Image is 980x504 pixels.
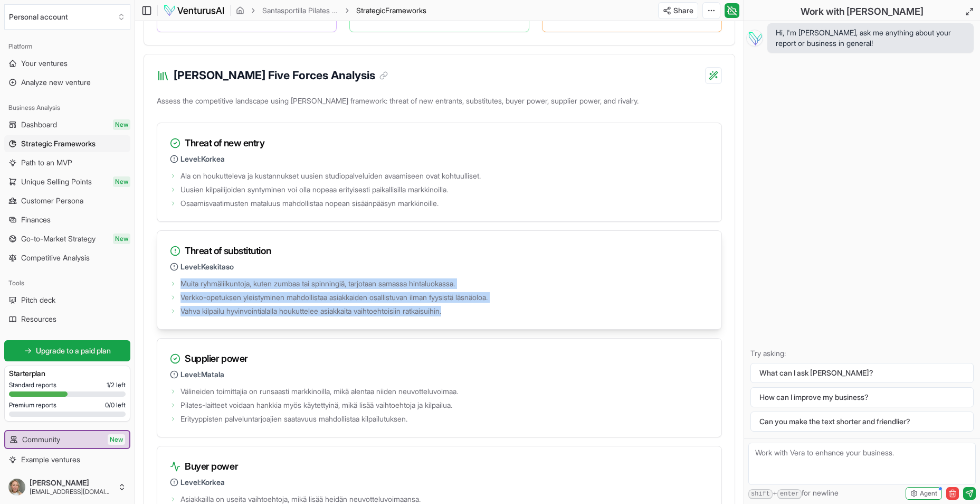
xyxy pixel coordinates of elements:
a: Go-to-Market StrategyNew [4,230,130,247]
span: Finances [21,214,51,225]
span: Dashboard [21,119,57,130]
span: Level: Korkea [180,477,225,488]
span: Competitive Analysis [21,253,90,263]
div: Platform [4,38,130,55]
a: Analyze new venture [4,74,130,91]
span: Pitch deck [21,295,55,305]
span: Share [673,5,693,16]
div: v 4.0.25 [30,17,52,25]
a: Path to an MVP [4,154,130,171]
div: Domain Overview [40,62,94,69]
kbd: shift [748,489,773,499]
img: logo_orange.svg [17,17,25,25]
div: Domain: [DOMAIN_NAME] [27,27,116,36]
div: Keywords by Traffic [117,62,178,69]
span: + for newline [748,488,839,499]
a: Competitive Analysis [4,249,130,266]
span: Osaamisvaatimusten mataluus mahdollistaa nopean sisäänpääsyn markkinoille. [180,198,439,209]
a: Upgrade to a paid plan [4,340,130,361]
a: Pitch deck [4,292,130,309]
span: 1 / 2 left [107,381,126,389]
a: Your ventures [4,55,130,72]
span: Verkko-opetuksen yleistyminen mahdollistaa asiakkaiden osallistuvan ilman fyysistä läsnäoloa. [180,292,488,303]
a: Finances [4,211,130,228]
span: StrategicFrameworks [356,5,426,16]
img: website_grey.svg [17,27,25,36]
span: Level: Keskitaso [180,262,234,272]
nav: breadcrumb [236,5,426,16]
span: 0 / 0 left [105,401,126,409]
span: Level: Matala [180,369,224,380]
span: New [108,434,125,445]
button: Agent [906,487,942,500]
span: Hi, I'm [PERSON_NAME], ask me anything about your report or business in general! [776,27,965,49]
a: Resources [4,311,130,328]
span: Frameworks [385,6,426,15]
a: Example ventures [4,451,130,468]
p: Try asking: [750,348,974,359]
img: logo [163,4,225,17]
span: New [113,176,130,187]
span: Upgrade to a paid plan [36,346,111,356]
span: Muita ryhmäliikuntoja, kuten zumbaa tai spinningiä, tarjotaan samassa hintaluokassa. [180,278,455,289]
button: Share [658,2,698,19]
h3: Starter plan [9,368,126,379]
span: Customer Persona [21,195,83,206]
a: Customer Persona [4,192,130,209]
span: New [113,119,130,130]
span: Unique Selling Points [21,176,92,187]
h3: Buyer power [170,459,709,474]
span: Level: Korkea [180,154,225,164]
button: [PERSON_NAME][EMAIL_ADDRESS][DOMAIN_NAME] [4,474,130,500]
a: Santasportilla Pilates & Wellness [262,5,338,16]
h2: Work with [PERSON_NAME] [801,4,924,19]
span: Analyze new venture [21,77,91,88]
span: [EMAIL_ADDRESS][DOMAIN_NAME] [30,488,113,496]
h3: Threat of new entry [170,136,709,151]
div: Tools [4,275,130,292]
a: Strategic Frameworks [4,135,130,152]
span: Agent [920,489,937,498]
button: How can I improve my business? [750,387,974,407]
button: What can I ask [PERSON_NAME]? [750,363,974,383]
a: Unique Selling PointsNew [4,173,130,190]
span: Erityyppisten palveluntarjoajien saatavuus mahdollistaa kilpailutuksen. [180,414,407,424]
span: Community [22,434,60,445]
a: CommunityNew [5,431,129,448]
h3: Threat of substitution [170,244,709,258]
span: Example ventures [21,454,80,465]
span: Premium reports [9,401,56,409]
span: New [113,234,130,244]
img: ACg8ocK_IxzCRvQZf_1KWEG5sY38T3ZV9dg1DpBqgoPQoQj8d_rATwM=s96-c [8,479,25,496]
p: Assess the competitive landscape using [PERSON_NAME] framework: threat of new entrants, substitut... [157,94,722,113]
span: Ala on houkutteleva ja kustannukset uusien studiopalveluiden avaamiseen ovat kohtuulliset. [180,171,481,181]
span: Uusien kilpailijoiden syntyminen voi olla nopeaa erityisesti paikallisilla markkinoilla. [180,184,448,195]
span: Path to an MVP [21,157,72,168]
h3: [PERSON_NAME] Five Forces Analysis [174,67,388,84]
span: Välineiden toimittajia on runsaasti markkinoilla, mikä alentaa niiden neuvotteluvoimaa. [180,386,458,397]
span: Standard reports [9,381,56,389]
span: Vahva kilpailu hyvinvointialalla houkuttelee asiakkaita vaihtoehtoisiin ratkaisuihin. [180,306,441,316]
img: tab_domain_overview_orange.svg [28,61,37,70]
a: DashboardNew [4,116,130,133]
span: Your ventures [21,58,68,69]
h3: Supplier power [170,351,709,366]
span: [PERSON_NAME] [30,478,113,488]
kbd: enter [777,489,802,499]
img: Vera [746,30,763,46]
img: tab_keywords_by_traffic_grey.svg [105,61,113,70]
span: Strategic Frameworks [21,138,96,149]
div: Business Analysis [4,99,130,116]
span: Resources [21,314,56,324]
span: Go-to-Market Strategy [21,234,96,244]
button: Select an organization [4,4,130,30]
button: Can you make the text shorter and friendlier? [750,412,974,432]
span: Pilates-laitteet voidaan hankkia myös käytettyinä, mikä lisää vaihtoehtoja ja kilpailua. [180,400,452,410]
